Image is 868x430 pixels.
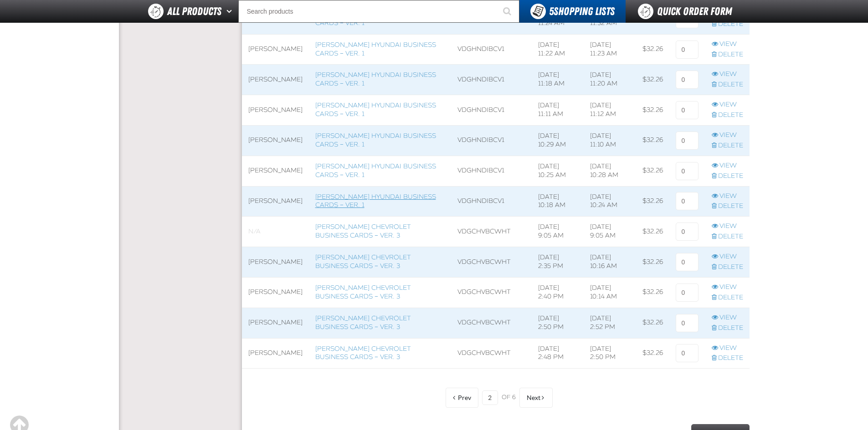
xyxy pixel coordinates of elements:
[451,338,532,369] td: VDGCHVBCWHT
[636,34,669,65] td: $32.26
[242,308,309,338] td: [PERSON_NAME]
[636,308,669,338] td: $32.26
[451,34,532,65] td: VDGHNDIBCV1
[532,338,584,369] td: [DATE] 2:48 PM
[636,126,669,156] td: $32.26
[242,65,309,95] td: [PERSON_NAME]
[315,314,411,331] a: [PERSON_NAME] Chevrolet Business Cards – Ver. 3
[451,277,532,308] td: VDGCHVBCWHT
[242,338,309,369] td: [PERSON_NAME]
[584,156,636,186] td: [DATE] 10:28 AM
[712,162,743,170] a: View row action
[315,193,436,209] a: [PERSON_NAME] Hyundai Business Cards – Ver. 1
[532,308,584,338] td: [DATE] 2:50 PM
[532,277,584,308] td: [DATE] 2:40 PM
[315,71,436,87] a: [PERSON_NAME] Hyundai Business Cards – Ver. 1
[451,65,532,95] td: VDGHNDIBCV1
[315,10,436,27] a: [PERSON_NAME] Hyundai Business Cards – Ver. 1
[315,101,436,118] a: [PERSON_NAME] Hyundai Business Cards – Ver. 1
[636,338,669,369] td: $32.26
[712,344,743,353] a: View row action
[532,186,584,217] td: [DATE] 10:18 AM
[712,81,743,89] a: Delete row action
[712,142,743,150] a: Delete row action
[712,253,743,261] a: View row action
[315,284,411,300] a: [PERSON_NAME] Chevrolet Business Cards – Ver. 3
[712,111,743,120] a: Delete row action
[712,101,743,109] a: View row action
[315,253,411,270] a: [PERSON_NAME] Chevrolet Business Cards – Ver. 3
[676,314,699,332] input: 0
[712,233,743,241] a: Delete row action
[458,394,471,401] span: Previous Page
[315,132,436,148] a: [PERSON_NAME] Hyundai Business Cards – Ver. 1
[676,162,699,180] input: 0
[242,95,309,126] td: [PERSON_NAME]
[584,277,636,308] td: [DATE] 10:14 AM
[636,95,669,126] td: $32.26
[532,247,584,278] td: [DATE] 2:35 PM
[242,126,309,156] td: [PERSON_NAME]
[446,388,478,408] button: Previous Page
[676,192,699,210] input: 0
[242,156,309,186] td: [PERSON_NAME]
[712,314,743,322] a: View row action
[712,324,743,333] a: Delete row action
[636,277,669,308] td: $32.26
[676,344,699,362] input: 0
[482,390,498,405] input: Current page number
[315,345,411,361] a: [PERSON_NAME] Chevrolet Business Cards – Ver. 3
[451,308,532,338] td: VDGCHVBCWHT
[712,293,743,302] a: Delete row action
[676,71,699,89] input: 0
[636,247,669,278] td: $32.26
[315,223,411,239] a: [PERSON_NAME] Chevrolet Business Cards – Ver. 3
[712,172,743,181] a: Delete row action
[712,131,743,140] a: View row action
[712,70,743,79] a: View row action
[676,101,699,119] input: 0
[532,65,584,95] td: [DATE] 11:18 AM
[712,283,743,292] a: View row action
[584,247,636,278] td: [DATE] 10:16 AM
[451,156,532,186] td: VDGHNDIBCV1
[584,126,636,156] td: [DATE] 11:10 AM
[584,308,636,338] td: [DATE] 2:52 PM
[584,186,636,217] td: [DATE] 10:24 AM
[242,34,309,65] td: [PERSON_NAME]
[451,126,532,156] td: VDGHNDIBCV1
[712,51,743,59] a: Delete row action
[532,217,584,247] td: [DATE] 9:05 AM
[712,40,743,49] a: View row action
[532,34,584,65] td: [DATE] 11:22 AM
[636,65,669,95] td: $32.26
[712,20,743,29] a: Delete row action
[451,217,532,247] td: VDGCHVBCWHT
[584,34,636,65] td: [DATE] 11:23 AM
[676,223,699,241] input: 0
[636,217,669,247] td: $32.26
[315,41,436,57] a: [PERSON_NAME] Hyundai Business Cards – Ver. 1
[676,253,699,271] input: 0
[242,186,309,217] td: [PERSON_NAME]
[167,3,221,20] span: All Products
[242,277,309,308] td: [PERSON_NAME]
[584,95,636,126] td: [DATE] 11:12 AM
[676,132,699,150] input: 0
[527,394,540,401] span: Next Page
[242,217,309,247] td: Blank
[549,5,554,18] strong: 5
[451,95,532,126] td: VDGHNDIBCV1
[676,283,699,302] input: 0
[532,126,584,156] td: [DATE] 10:29 AM
[242,247,309,278] td: [PERSON_NAME]
[315,162,436,179] a: [PERSON_NAME] Hyundai Business Cards – Ver. 1
[451,247,532,278] td: VDGCHVBCWHT
[676,40,699,59] input: 0
[519,388,553,408] button: Next Page
[636,186,669,217] td: $32.26
[584,338,636,369] td: [DATE] 2:50 PM
[712,354,743,363] a: Delete row action
[549,5,615,18] span: Shopping Lists
[712,222,743,231] a: View row action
